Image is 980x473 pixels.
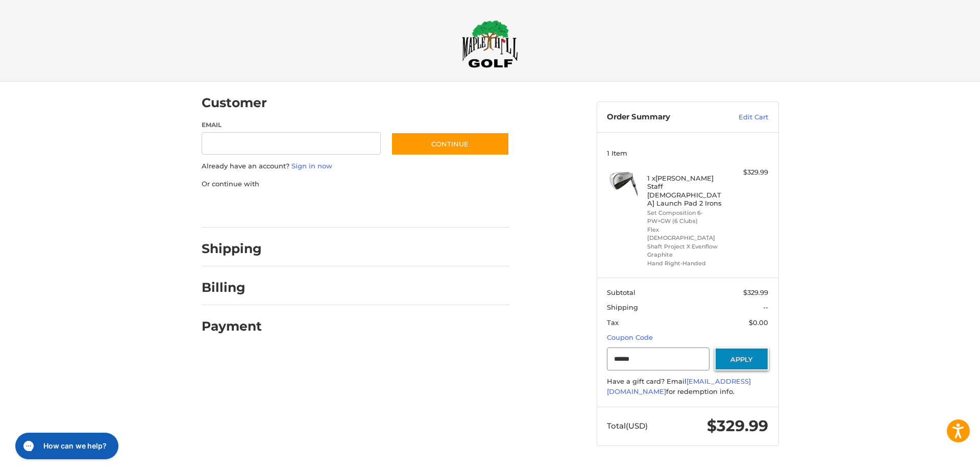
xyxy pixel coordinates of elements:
[607,421,648,431] span: Total (USD)
[647,209,725,226] li: Set Composition 6-PW+GW (6 Clubs)
[607,112,717,122] h3: Order Summary
[607,303,638,311] span: Shipping
[202,179,509,189] p: Or continue with
[647,174,725,207] h4: 1 x [PERSON_NAME] Staff [DEMOGRAPHIC_DATA] Launch Pad 2 Irons
[728,167,768,178] div: $329.99
[202,95,267,111] h2: Customer
[717,112,768,122] a: Edit Cart
[10,429,122,463] iframe: Gorgias live chat messenger
[743,288,768,296] span: $329.99
[391,132,509,156] button: Continue
[607,333,653,341] a: Coupon Code
[285,199,361,217] iframe: PayPal-paylater
[198,199,275,217] iframe: PayPal-paypal
[202,318,262,334] h2: Payment
[607,318,619,327] span: Tax
[607,377,768,396] div: Have a gift card? Email for redemption info.
[202,280,261,295] h2: Billing
[462,20,518,68] img: Maple Hill Golf
[202,241,262,257] h2: Shipping
[291,162,332,170] a: Sign in now
[607,149,768,157] h3: 1 Item
[749,318,768,327] span: $0.00
[607,288,635,296] span: Subtotal
[202,120,381,130] label: Email
[647,242,725,259] li: Shaft Project X Evenflow Graphite
[647,259,725,268] li: Hand Right-Handed
[707,416,768,435] span: $329.99
[202,161,509,171] p: Already have an account?
[763,303,768,311] span: --
[607,347,709,370] input: Gift Certificate or Coupon Code
[371,199,448,217] iframe: PayPal-venmo
[607,377,751,395] a: [EMAIL_ADDRESS][DOMAIN_NAME]
[647,226,725,242] li: Flex [DEMOGRAPHIC_DATA]
[715,347,769,370] button: Apply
